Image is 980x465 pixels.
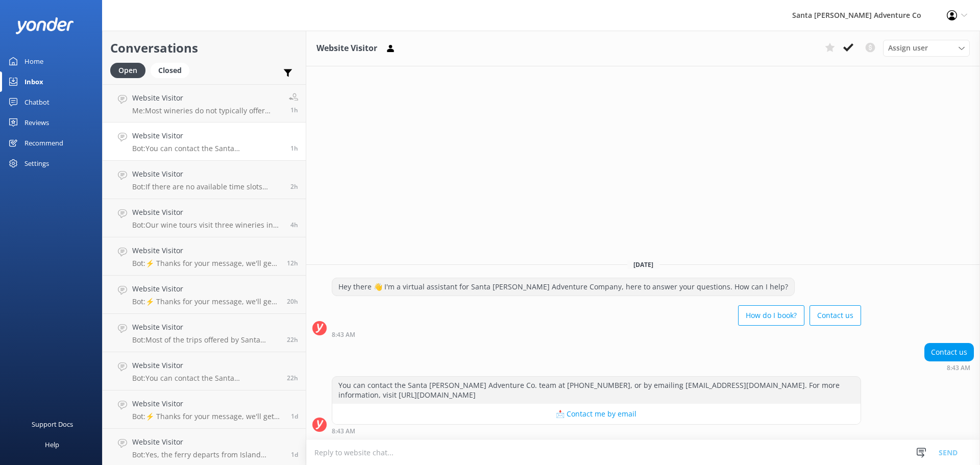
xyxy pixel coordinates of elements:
[24,153,49,174] div: Settings
[287,259,298,267] span: Oct 12 2025 09:53pm (UTC -07:00) America/Tijuana
[103,314,306,352] a: Website VisitorBot:Most of the trips offered by Santa [PERSON_NAME] Adventure Company are suitabl...
[925,344,973,361] div: Contact us
[132,168,283,180] h4: Website Visitor
[103,199,306,237] a: Website VisitorBot:Our wine tours visit three wineries in [GEOGRAPHIC_DATA][PERSON_NAME], but we ...
[888,42,928,54] span: Assign user
[132,106,281,115] p: Me: Most wineries do not typically offer behind the scenes wine tours for standard 90 minute tast...
[103,352,306,390] a: Website VisitorBot:You can contact the Santa [PERSON_NAME] Adventure Co. team at [PHONE_NUMBER], ...
[103,123,306,161] a: Website VisitorBot:You can contact the Santa [PERSON_NAME] Adventure Co. team at [PHONE_NUMBER], ...
[132,130,283,141] h4: Website Visitor
[24,92,50,112] div: Chatbot
[924,364,974,371] div: Oct 13 2025 08:43am (UTC -07:00) America/Tijuana
[947,365,970,371] strong: 8:43 AM
[132,297,279,306] p: Bot: ⚡ Thanks for your message, we'll get back to you as soon as we can. You're also welcome to k...
[290,221,298,229] span: Oct 13 2025 06:06am (UTC -07:00) America/Tijuana
[332,428,355,434] strong: 8:43 AM
[132,450,283,459] p: Bot: Yes, the ferry departs from Island Packers in the [GEOGRAPHIC_DATA]. The address is [STREET_...
[132,221,283,230] p: Bot: Our wine tours visit three wineries in [GEOGRAPHIC_DATA][PERSON_NAME], but we can't guarante...
[132,322,279,333] h4: Website Visitor
[151,63,189,78] div: Closed
[132,436,283,448] h4: Website Visitor
[332,427,861,434] div: Oct 13 2025 08:43am (UTC -07:00) America/Tijuana
[24,133,63,153] div: Recommend
[132,207,283,218] h4: Website Visitor
[110,63,145,78] div: Open
[45,434,59,455] div: Help
[287,374,298,382] span: Oct 12 2025 11:57am (UTC -07:00) America/Tijuana
[103,390,306,429] a: Website VisitorBot:⚡ Thanks for your message, we'll get back to you as soon as we can. You're als...
[151,64,194,76] a: Closed
[32,414,73,434] div: Support Docs
[332,332,355,338] strong: 8:43 AM
[132,245,279,256] h4: Website Visitor
[103,276,306,314] a: Website VisitorBot:⚡ Thanks for your message, we'll get back to you as soon as we can. You're als...
[15,17,74,34] img: yonder-white-logo.png
[291,412,298,421] span: Oct 12 2025 09:42am (UTC -07:00) America/Tijuana
[290,144,298,153] span: Oct 13 2025 08:43am (UTC -07:00) America/Tijuana
[883,40,970,56] div: Assign User
[627,260,659,269] span: [DATE]
[132,283,279,295] h4: Website Visitor
[132,335,279,345] p: Bot: Most of the trips offered by Santa [PERSON_NAME] Adventure Company are suitable for beginner...
[103,237,306,276] a: Website VisitorBot:⚡ Thanks for your message, we'll get back to you as soon as we can. You're als...
[287,297,298,306] span: Oct 12 2025 01:35pm (UTC -07:00) America/Tijuana
[132,398,283,409] h4: Website Visitor
[332,278,794,296] div: Hey there 👋 I'm a virtual assistant for Santa [PERSON_NAME] Adventure Company, here to answer you...
[110,38,298,58] h2: Conversations
[132,374,279,383] p: Bot: You can contact the Santa [PERSON_NAME] Adventure Co. team at [PHONE_NUMBER], or by emailing...
[132,92,281,104] h4: Website Visitor
[110,64,151,76] a: Open
[332,404,861,424] button: 📩 Contact me by email
[290,106,298,114] span: Oct 13 2025 09:14am (UTC -07:00) America/Tijuana
[103,161,306,199] a: Website VisitorBot:If there are no available time slots showing online for March/April, the trip ...
[738,305,804,326] button: How do I book?
[287,335,298,344] span: Oct 12 2025 12:04pm (UTC -07:00) America/Tijuana
[332,331,861,338] div: Oct 13 2025 08:43am (UTC -07:00) America/Tijuana
[332,377,861,404] div: You can contact the Santa [PERSON_NAME] Adventure Co. team at [PHONE_NUMBER], or by emailing [EMA...
[132,360,279,371] h4: Website Visitor
[103,84,306,123] a: Website VisitorMe:Most wineries do not typically offer behind the scenes wine tours for standard ...
[132,144,283,153] p: Bot: You can contact the Santa [PERSON_NAME] Adventure Co. team at [PHONE_NUMBER], or by emailing...
[810,305,861,326] button: Contact us
[291,450,298,459] span: Oct 12 2025 08:16am (UTC -07:00) America/Tijuana
[132,259,279,268] p: Bot: ⚡ Thanks for your message, we'll get back to you as soon as we can. You're also welcome to k...
[24,112,49,133] div: Reviews
[132,412,283,421] p: Bot: ⚡ Thanks for your message, we'll get back to you as soon as we can. You're also welcome to k...
[24,71,43,92] div: Inbox
[290,182,298,191] span: Oct 13 2025 07:29am (UTC -07:00) America/Tijuana
[24,51,43,71] div: Home
[132,182,283,191] p: Bot: If there are no available time slots showing online for March/April, the trip is likely full...
[316,42,377,55] h3: Website Visitor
